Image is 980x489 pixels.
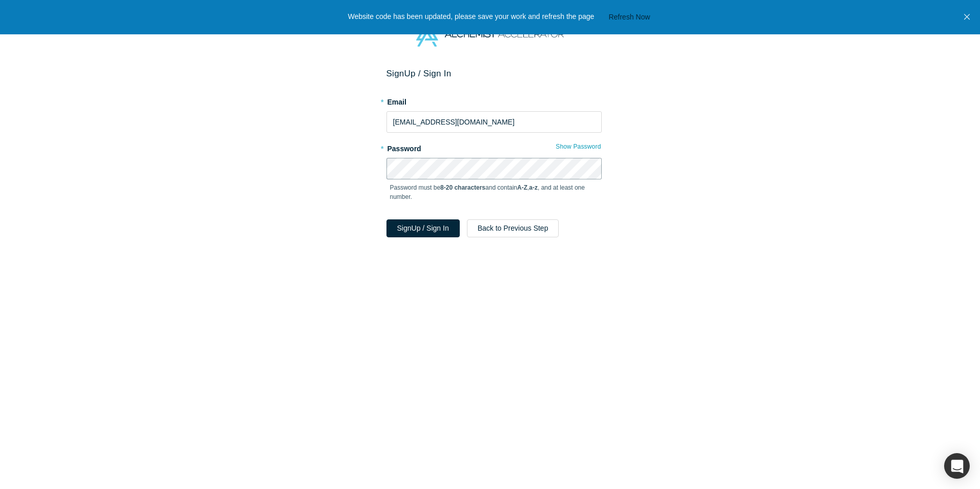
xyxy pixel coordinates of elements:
[386,93,602,108] label: Email
[386,68,602,79] h2: Sign Up / Sign In
[440,184,485,191] strong: 8-20 characters
[555,140,601,153] button: Show Password
[605,11,654,24] button: Refresh Now
[390,183,598,201] p: Password must be and contain , , and at least one number.
[467,219,559,237] button: Back to Previous Step
[386,140,602,154] label: Password
[517,184,527,191] strong: A-Z
[529,184,538,191] strong: a-z
[386,219,460,237] button: SignUp / Sign In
